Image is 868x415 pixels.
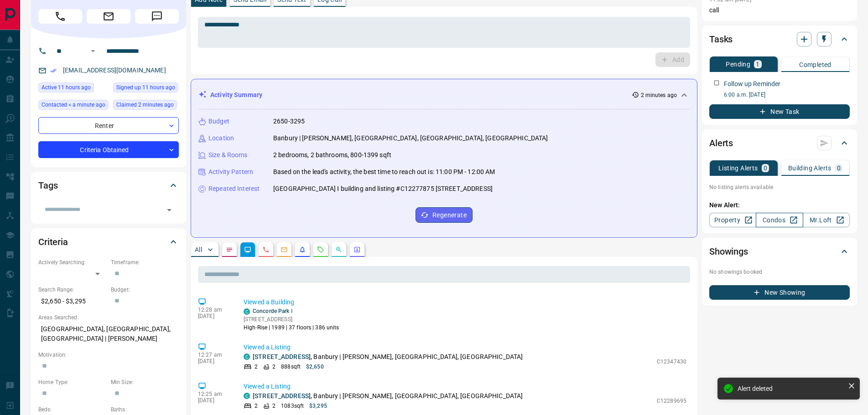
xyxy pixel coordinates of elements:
[198,391,230,397] p: 12:25 am
[38,351,179,359] p: Motivation:
[244,246,251,253] svg: Lead Browsing Activity
[724,79,780,89] p: Follow up Reminder
[198,87,690,103] div: Activity Summary2 minutes ago
[198,352,230,358] p: 12:27 am
[50,67,57,74] svg: Email Verified
[709,28,850,50] div: Tasks
[38,322,179,346] p: [GEOGRAPHIC_DATA], [GEOGRAPHIC_DATA], [GEOGRAPHIC_DATA] | [PERSON_NAME]
[309,402,327,410] p: $3,295
[756,213,803,227] a: Condos
[273,150,391,160] p: 2 bedrooms, 2 bathrooms, 800-1399 sqft
[657,358,686,366] p: C12347430
[253,353,311,360] a: [STREET_ADDRESS]
[113,82,179,95] div: Mon Aug 18 2025
[764,165,767,171] p: 0
[38,286,106,294] p: Search Range:
[111,378,179,386] p: Min Size:
[116,83,175,92] span: Signed up 11 hours ago
[273,117,305,126] p: 2650-3295
[38,9,82,24] span: Call
[208,117,229,126] p: Budget
[273,184,493,194] p: [GEOGRAPHIC_DATA] Ⅰ building and listing #C12277875 [STREET_ADDRESS]
[335,246,343,253] svg: Opportunities
[195,246,202,253] p: All
[724,91,850,99] p: 6:00 a.m. [DATE]
[38,174,179,196] div: Tags
[226,246,233,253] svg: Notes
[244,297,686,307] p: Viewed a Building
[88,46,99,56] button: Open
[208,150,248,160] p: Size & Rooms
[255,402,258,410] p: 2
[38,405,106,414] p: Beds:
[657,397,686,405] p: C12289695
[244,343,686,352] p: Viewed a Listing
[273,167,495,177] p: Based on the lead's activity, the best time to reach out is: 11:00 PM - 12:00 AM
[709,200,850,210] p: New Alert:
[198,307,230,313] p: 12:28 am
[299,246,306,253] svg: Listing Alerts
[273,133,548,143] p: Banbury | [PERSON_NAME], [GEOGRAPHIC_DATA], [GEOGRAPHIC_DATA], [GEOGRAPHIC_DATA]
[253,308,293,314] a: Concorde Park Ⅰ
[788,165,832,171] p: Building Alerts
[738,385,844,392] div: Alert deleted
[272,363,275,371] p: 2
[281,246,288,253] svg: Emails
[709,285,850,300] button: New Showing
[38,178,57,193] h2: Tags
[253,352,523,362] p: , Banbury | [PERSON_NAME], [GEOGRAPHIC_DATA], [GEOGRAPHIC_DATA]
[87,9,130,24] span: Email
[38,258,106,266] p: Actively Searching:
[709,104,850,119] button: New Task
[253,392,311,400] a: [STREET_ADDRESS]
[803,213,850,227] a: Mr.Loft
[306,363,324,371] p: $2,650
[709,241,850,262] div: Showings
[641,91,677,99] p: 2 minutes ago
[63,67,166,74] a: [EMAIL_ADDRESS][DOMAIN_NAME]
[244,354,250,360] div: condos.ca
[38,294,106,309] p: $2,650 - $3,295
[208,133,234,143] p: Location
[198,313,230,319] p: [DATE]
[709,5,850,15] p: call
[709,213,756,227] a: Property
[208,167,253,177] p: Activity Pattern
[135,9,179,24] span: Message
[111,405,179,414] p: Baths:
[756,61,759,67] p: 1
[38,82,109,95] div: Mon Aug 18 2025
[244,393,250,399] div: condos.ca
[198,397,230,404] p: [DATE]
[709,132,850,154] div: Alerts
[38,313,179,322] p: Areas Searched:
[111,258,179,266] p: Timeframe:
[116,100,174,109] span: Claimed 2 minutes ago
[111,286,179,294] p: Budget:
[709,32,733,46] h2: Tasks
[198,358,230,364] p: [DATE]
[38,235,68,249] h2: Criteria
[416,207,473,223] button: Regenerate
[837,165,841,171] p: 0
[709,244,748,259] h2: Showings
[244,308,250,315] div: condos.ca
[253,391,523,401] p: , Banbury | [PERSON_NAME], [GEOGRAPHIC_DATA], [GEOGRAPHIC_DATA]
[799,61,832,68] p: Completed
[210,90,262,100] p: Activity Summary
[709,136,733,150] h2: Alerts
[113,100,179,113] div: Mon Aug 18 2025
[281,402,304,410] p: 1083 sqft
[38,231,179,253] div: Criteria
[244,323,339,332] p: High-Rise | 1989 | 37 floors | 386 units
[709,183,850,191] p: No listing alerts available
[353,246,361,253] svg: Agent Actions
[262,246,270,253] svg: Calls
[42,83,91,92] span: Active 11 hours ago
[38,141,179,158] div: Criteria Obtained
[38,378,106,386] p: Home Type:
[38,100,109,113] div: Mon Aug 18 2025
[244,315,339,323] p: [STREET_ADDRESS]
[208,184,260,194] p: Repeated Interest
[718,165,758,171] p: Listing Alerts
